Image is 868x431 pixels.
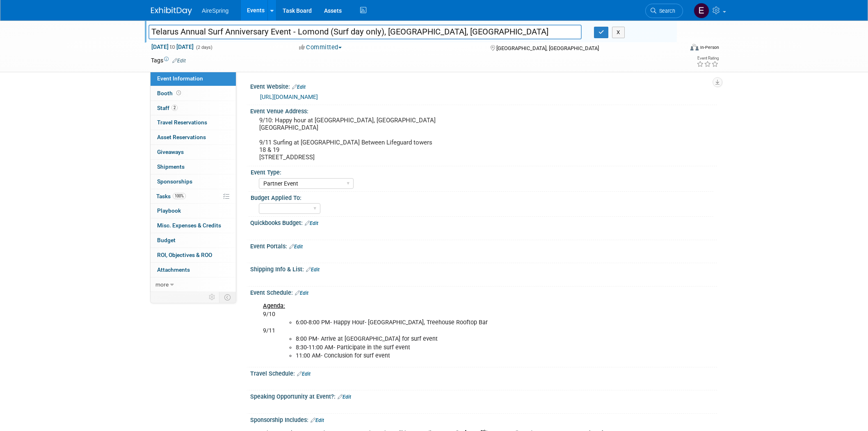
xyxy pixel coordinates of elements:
[645,4,683,18] a: Search
[251,166,713,177] div: Event Type:
[151,263,236,277] a: Attachments
[250,263,717,274] div: Shipping Info & List:
[202,7,228,14] span: AireSpring
[297,371,311,377] a: Edit
[157,149,184,155] span: Giveaways
[296,352,622,360] li: 11:00 AM- Conclusion for surf event
[690,44,699,50] img: Format-Inperson.png
[151,7,192,15] img: ExhibitDay
[296,344,622,352] li: 8:30-11:00 AM- Participate in the surf event
[151,189,236,204] a: Tasks100%
[151,43,194,50] span: [DATE] [DATE]
[219,292,236,303] td: Toggle Event Tabs
[151,233,236,248] a: Budget
[697,56,719,60] div: Event Rating
[305,220,318,226] a: Edit
[151,248,236,262] a: ROI, Objectives & ROO
[151,101,236,115] a: Staff2
[151,160,236,174] a: Shipments
[157,178,192,185] span: Sponsorships
[151,204,236,218] a: Playbook
[296,43,345,52] button: Committed
[259,117,436,161] pre: 9/10: Happy hour at [GEOGRAPHIC_DATA], [GEOGRAPHIC_DATA] [GEOGRAPHIC_DATA] 9/11 Surfing at [GEOGR...
[496,45,599,51] span: [GEOGRAPHIC_DATA], [GEOGRAPHIC_DATA]
[296,335,622,343] li: 8:00 PM- Arrive at [GEOGRAPHIC_DATA] for surf event
[173,193,186,199] span: 100%
[195,45,212,50] span: (2 days)
[250,217,717,227] div: Quickbooks Budget:
[700,44,719,50] div: In-Person
[171,105,178,111] span: 2
[157,90,183,96] span: Booth
[157,119,207,126] span: Travel Reservations
[295,290,308,296] a: Edit
[612,27,625,38] button: X
[635,43,719,55] div: Event Format
[151,86,236,101] a: Booth
[151,145,236,159] a: Giveaways
[296,319,622,327] li: 6:00-8:00 PM- Happy Hour- [GEOGRAPHIC_DATA], Treehouse Rooftop Bar
[292,84,306,90] a: Edit
[157,252,212,258] span: ROI, Objectives & ROO
[250,367,717,378] div: Travel Schedule:
[151,218,236,233] a: Misc. Expenses & Credits
[156,193,186,199] span: Tasks
[656,8,675,14] span: Search
[250,105,717,115] div: Event Venue Address:
[263,303,285,309] u: Agenda:
[172,58,186,64] a: Edit
[157,134,206,140] span: Asset Reservations
[151,277,236,292] a: more
[250,414,717,424] div: Sponsorship Includes:
[694,3,709,18] img: erica arjona
[157,266,190,273] span: Attachments
[311,417,324,423] a: Edit
[289,244,303,250] a: Edit
[157,163,185,170] span: Shipments
[151,56,186,64] td: Tags
[157,105,178,111] span: Staff
[251,192,713,202] div: Budget Applied To:
[338,394,351,400] a: Edit
[157,222,221,229] span: Misc. Expenses & Credits
[250,240,717,251] div: Event Portals:
[250,80,717,91] div: Event Website:
[157,207,181,214] span: Playbook
[155,281,169,288] span: more
[175,90,183,96] span: Booth not reserved yet
[151,130,236,144] a: Asset Reservations
[151,115,236,130] a: Travel Reservations
[205,292,219,303] td: Personalize Event Tab Strip
[260,94,318,100] a: [URL][DOMAIN_NAME]
[151,174,236,189] a: Sponsorships
[151,71,236,86] a: Event Information
[157,75,203,82] span: Event Information
[169,44,176,50] span: to
[306,267,320,273] a: Edit
[257,298,627,364] div: 9/10 9/11
[250,390,717,401] div: Speaking Opportunity at Event?:
[250,287,717,297] div: Event Schedule:
[157,237,176,243] span: Budget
